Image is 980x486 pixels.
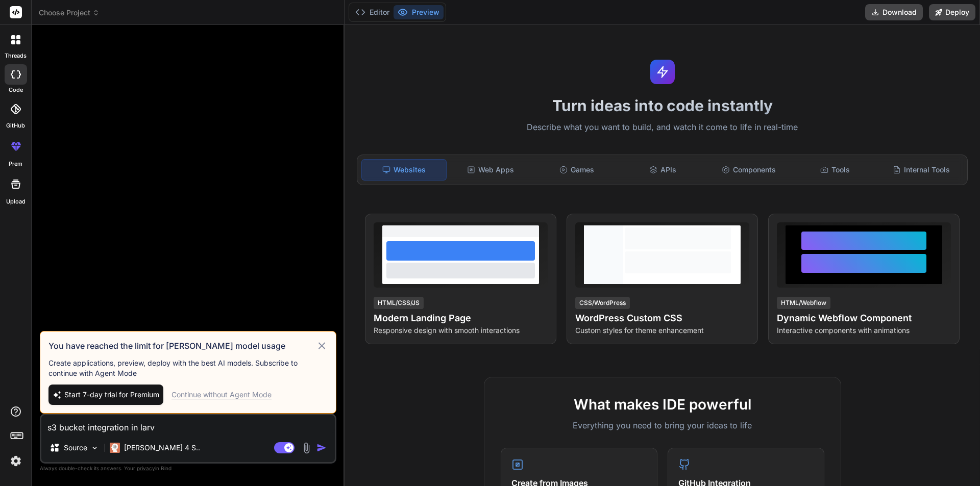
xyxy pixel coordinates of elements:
button: Download [865,4,923,20]
div: Continue without Agent Mode [171,390,272,400]
p: Responsive design with smooth interactions [374,325,548,336]
img: Pick Models [90,444,99,452]
button: Start 7-day trial for Premium [48,385,163,405]
label: code [9,86,23,94]
label: prem [9,160,22,168]
p: Create applications, preview, deploy with the best AI models. Subscribe to continue with Agent Mode [48,358,328,378]
label: threads [5,52,27,60]
h4: Dynamic Webflow Component [777,311,951,325]
button: Deploy [929,4,975,20]
h4: WordPress Custom CSS [575,311,749,325]
p: [PERSON_NAME] 4 S.. [124,443,200,453]
span: Start 7-day trial for Premium [64,390,159,400]
p: Interactive components with animations [777,325,951,336]
textarea: s3 bucket integration in larv [41,415,335,433]
img: icon [316,443,327,453]
div: APIs [621,159,705,181]
label: GitHub [6,121,25,130]
div: Internal Tools [879,159,963,181]
div: Components [707,159,791,181]
h1: Turn ideas into code instantly [351,96,974,115]
div: CSS/WordPress [575,297,630,309]
p: Always double-check its answers. Your in Bind [40,464,336,473]
span: Choose Project [39,8,100,18]
img: attachment [301,442,312,454]
h2: What makes IDE powerful [501,394,824,415]
img: settings [7,452,24,470]
button: Editor [351,5,394,19]
div: HTML/CSS/JS [374,297,424,309]
div: Web Apps [449,159,533,181]
img: Claude 4 Sonnet [110,443,120,453]
p: Custom styles for theme enhancement [575,325,749,336]
div: Tools [793,159,877,181]
div: Games [535,159,619,181]
button: Preview [394,5,444,19]
p: Source [64,443,87,453]
p: Describe what you want to build, and watch it come to life in real-time [351,121,974,134]
label: Upload [6,197,26,206]
span: privacy [137,465,155,471]
p: Everything you need to bring your ideas to life [501,419,824,431]
div: Websites [361,159,447,181]
h4: Modern Landing Page [374,311,548,325]
h3: You have reached the limit for [PERSON_NAME] model usage [48,340,316,352]
div: HTML/Webflow [777,297,830,309]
